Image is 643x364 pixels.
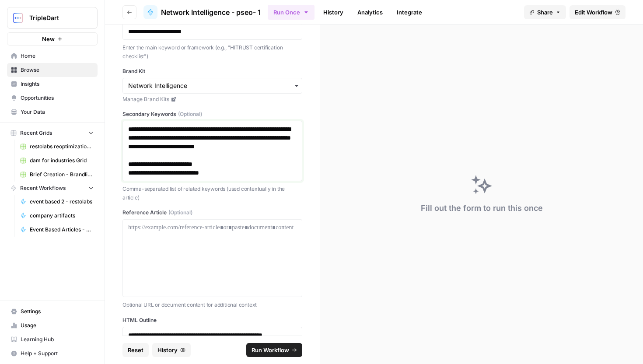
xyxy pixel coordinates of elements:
[168,209,192,217] span: (Optional)
[16,168,98,182] a: Brief Creation - Brandlife Grid
[7,304,98,318] a: Settings
[7,77,98,91] a: Insights
[21,308,94,315] span: Settings
[30,143,94,150] span: restolabs reoptimizations aug
[7,63,98,77] a: Browse
[128,81,297,90] input: Network Intelligence
[7,332,98,346] a: Learning Hub
[7,182,98,195] button: Recent Workflows
[30,198,94,206] span: event based 2 - restolabs
[7,32,98,45] button: New
[178,110,202,118] span: (Optional)
[20,184,66,192] span: Recent Workflows
[16,223,98,237] a: Event Based Articles - Restolabs
[122,110,302,118] label: Secondary Keywords
[122,316,302,324] label: HTML Outline
[21,350,94,357] span: Help + Support
[161,7,261,17] span: Network Intelligence - pseo- 1
[421,202,543,214] div: Fill out the form to run this once
[575,8,612,17] span: Edit Workflow
[30,212,94,220] span: company artifacts
[152,343,191,357] button: History
[391,5,427,19] a: Integrate
[21,66,94,74] span: Browse
[537,8,553,17] span: Share
[29,14,82,22] span: TripleDart
[30,171,94,178] span: Brief Creation - Brandlife Grid
[10,10,26,26] img: TripleDart Logo
[7,7,98,29] button: Workspace: TripleDart
[318,5,349,19] a: History
[122,67,302,75] label: Brand Kit
[16,154,98,168] a: dam for industries Grid
[21,52,94,60] span: Home
[30,157,94,164] span: dam for industries Grid
[7,105,98,119] a: Your Data
[122,185,302,202] p: Comma-separated list of related keywords (used contextually in the article)
[122,43,302,60] p: Enter the main keyword or framework (e.g., "HITRUST certification checklist")
[42,35,55,43] span: New
[30,226,94,234] span: Event Based Articles - Restolabs
[352,5,388,19] a: Analytics
[7,126,98,140] button: Recent Grids
[143,5,261,19] a: Network Intelligence - pseo- 1
[122,301,302,309] p: Optional URL or document content for additional context
[21,94,94,102] span: Opportunities
[157,346,178,354] span: History
[21,108,94,116] span: Your Data
[7,318,98,332] a: Usage
[252,346,289,354] span: Run Workflow
[122,95,302,103] a: Manage Brand Kits
[16,140,98,154] a: restolabs reoptimizations aug
[7,49,98,63] a: Home
[570,5,626,19] a: Edit Workflow
[7,346,98,360] button: Help + Support
[21,322,94,329] span: Usage
[122,343,149,357] button: Reset
[122,209,302,217] label: Reference Article
[128,346,143,354] span: Reset
[246,343,302,357] button: Run Workflow
[20,129,52,137] span: Recent Grids
[21,336,94,343] span: Learning Hub
[7,91,98,105] a: Opportunities
[16,209,98,223] a: company artifacts
[524,5,566,19] button: Share
[16,195,98,209] a: event based 2 - restolabs
[21,80,94,88] span: Insights
[268,5,315,20] button: Run Once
